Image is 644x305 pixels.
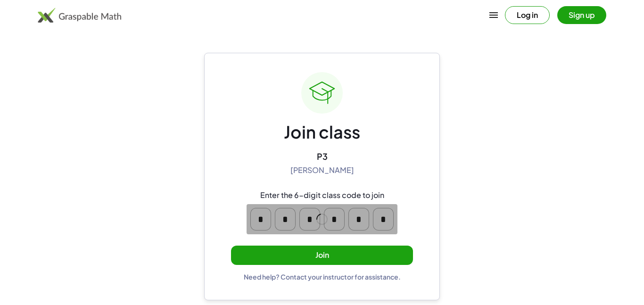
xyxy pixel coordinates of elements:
div: [PERSON_NAME] [290,165,354,175]
div: Enter the 6-digit class code to join [260,190,384,200]
button: Join [231,246,413,265]
div: Need help? Contact your instructor for assistance. [244,272,401,281]
div: Join class [284,121,360,143]
button: Log in [505,6,550,24]
div: P3 [317,151,328,162]
button: Sign up [557,6,606,24]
